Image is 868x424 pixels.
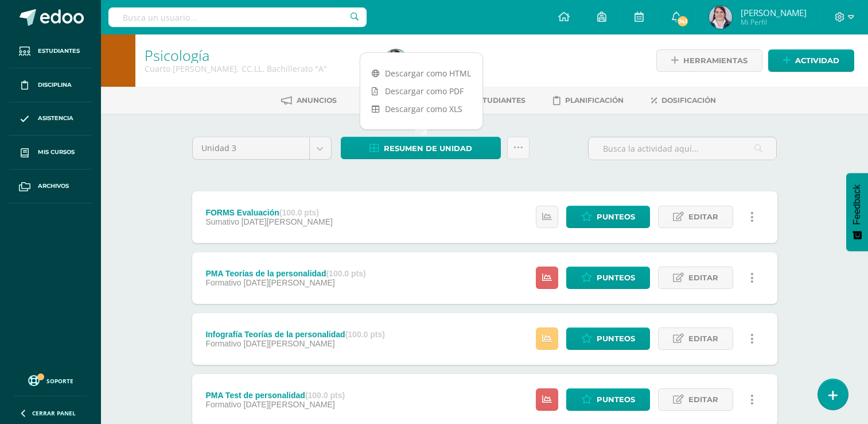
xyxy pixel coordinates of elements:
span: Planificación [565,96,624,105]
a: Soporte [14,372,87,388]
a: Resumen de unidad [341,137,501,159]
div: FORMS Evaluación [205,208,332,217]
a: Herramientas [656,49,762,72]
a: Planificación [553,91,624,110]
h1: Psicología [145,47,371,63]
input: Busca la actividad aquí... [589,137,776,160]
a: Actividad [768,49,854,72]
a: Unidad 3 [193,137,331,159]
a: Dosificación [651,91,716,110]
span: Punteos [597,328,635,349]
a: Punteos [566,206,650,228]
span: Asistencia [38,114,73,123]
span: Estudiantes [38,47,80,56]
span: Formativo [205,339,241,348]
span: Actividad [795,50,839,71]
span: Punteos [597,206,635,228]
span: Feedback [852,184,862,225]
a: Estudiantes [9,34,92,68]
span: [DATE][PERSON_NAME] [244,278,335,287]
a: Archivos [9,169,92,203]
a: Disciplina [9,68,92,102]
span: Herramientas [683,50,748,71]
span: Sumativo [205,217,239,226]
span: Resumen de unidad [384,138,472,159]
a: Punteos [566,327,650,350]
span: Soporte [46,377,73,385]
span: Editar [688,389,718,410]
input: Busca un usuario... [108,7,367,27]
div: Cuarto Bach. CC.LL. Bachillerato 'A' [145,63,371,74]
span: Anuncios [297,96,337,105]
span: Editar [688,267,718,288]
span: [DATE][PERSON_NAME] [242,217,333,226]
img: fcdda600d1f9d86fa9476b2715ffd3dc.png [384,49,407,72]
strong: (100.0 pts) [279,208,319,217]
a: Descargar como PDF [360,82,482,100]
div: PMA Test de personalidad [205,391,345,400]
span: Disciplina [38,80,72,90]
span: 741 [676,15,689,28]
div: PMA Teorías de la personalidad [205,269,365,278]
span: Punteos [597,267,635,288]
span: [DATE][PERSON_NAME] [244,339,335,348]
span: Editar [688,206,718,228]
span: Mi Perfil [741,17,807,27]
strong: (100.0 pts) [326,269,365,278]
span: Punteos [597,389,635,410]
strong: (100.0 pts) [345,330,385,339]
span: Archivos [38,182,69,191]
a: Anuncios [281,91,337,110]
span: [PERSON_NAME] [741,7,807,18]
img: fcdda600d1f9d86fa9476b2715ffd3dc.png [709,6,732,29]
a: Estudiantes [457,91,526,110]
a: Descargar como XLS [360,100,482,118]
a: Punteos [566,267,650,289]
a: Mis cursos [9,136,92,169]
a: Descargar como HTML [360,64,482,82]
span: Editar [688,328,718,349]
a: Asistencia [9,102,92,136]
a: Punteos [566,388,650,411]
span: Unidad 3 [201,137,301,159]
span: Dosificación [661,96,716,105]
a: Psicología [145,45,209,65]
span: Cerrar panel [32,409,76,417]
span: Mis cursos [38,148,75,157]
span: [DATE][PERSON_NAME] [244,400,335,409]
strong: (100.0 pts) [305,391,345,400]
span: Formativo [205,400,241,409]
span: Estudiantes [473,96,526,105]
div: Infografía Teorías de la personalidad [205,330,385,339]
span: Formativo [205,278,241,287]
button: Feedback - Mostrar encuesta [846,173,868,251]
